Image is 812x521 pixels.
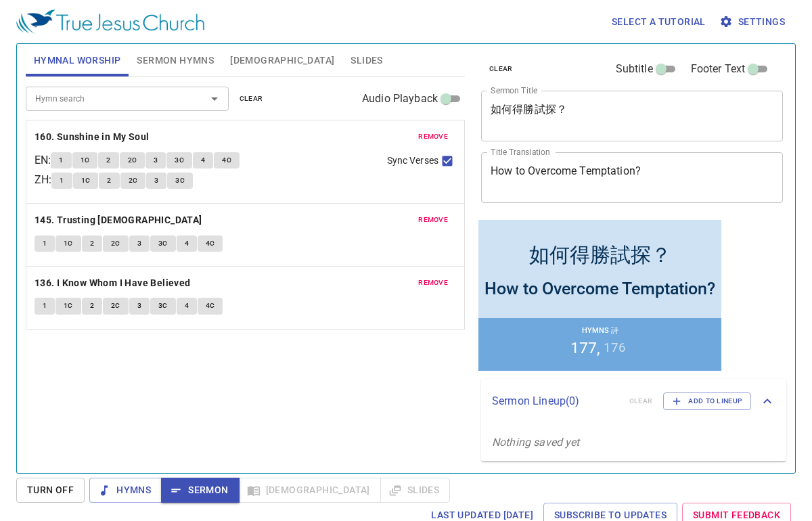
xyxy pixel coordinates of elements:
button: remove [410,275,456,291]
span: 3C [175,154,184,166]
button: 2C [103,235,129,252]
button: 1 [51,152,71,168]
div: Sermon Lineup(0)clearAdd to Lineup [481,379,786,424]
button: 1C [55,235,81,252]
iframe: from-child [476,217,724,373]
span: remove [418,277,448,289]
span: 2 [106,154,110,166]
b: 160. Sunshine in My Soul [35,129,150,145]
span: 1 [43,237,47,250]
button: remove [410,212,456,228]
button: clear [481,61,521,77]
span: 3C [158,300,168,312]
button: 4 [177,298,197,314]
span: 2C [128,154,137,166]
span: Select a tutorial [612,14,706,30]
span: 3C [175,175,185,187]
span: 4 [201,154,205,166]
span: 2C [129,175,138,187]
img: True Jesus Church [16,9,204,34]
button: 4C [214,152,240,168]
button: 2 [82,298,102,314]
button: Select a tutorial [606,9,711,35]
span: 2 [90,237,94,250]
span: Sync Verses [387,154,438,168]
button: 3C [150,235,176,252]
b: 145. Trusting [DEMOGRAPHIC_DATA] [35,212,202,229]
span: Sermon [172,482,228,499]
span: Settings [722,14,785,30]
span: 1C [64,237,73,250]
span: Footer Text [691,61,746,77]
span: 3 [137,300,141,312]
button: Open [205,89,224,108]
button: 2 [82,235,102,252]
span: 4 [185,237,189,250]
span: 3 [154,175,158,187]
textarea: 如何得勝試探？ [491,103,773,129]
p: Sermon Lineup ( 0 ) [492,393,618,409]
button: 136. I Know Whom I Have Believed [35,275,193,292]
button: Sermon [161,478,239,503]
span: Audio Playback [362,91,438,107]
span: 1C [81,175,91,187]
button: 4 [193,152,213,168]
span: remove [418,131,448,143]
span: Sermon Hymns [137,52,214,69]
span: Subtitle [616,61,653,77]
span: 1C [81,154,90,166]
span: 4C [206,300,215,312]
button: 1 [35,235,55,252]
button: 1 [51,173,72,189]
button: 2C [103,298,129,314]
button: 3C [166,152,192,168]
button: 2C [120,173,146,189]
textarea: How to Overcome Temptation? [491,164,773,190]
button: Turn Off [16,478,85,503]
p: EN : [35,152,51,168]
button: clear [231,91,271,107]
button: Hymns [89,478,162,503]
span: Add to Lineup [672,395,742,407]
button: 4C [198,298,223,314]
span: [DEMOGRAPHIC_DATA] [230,52,334,69]
span: 4 [185,300,189,312]
button: 1C [73,173,99,189]
button: 160. Sunshine in My Soul [35,129,152,145]
b: 136. I Know Whom I Have Believed [35,275,191,292]
button: 1 [35,298,55,314]
button: 4 [177,235,197,252]
button: 3 [145,152,166,168]
span: clear [240,93,263,105]
span: 2 [90,300,94,312]
button: Settings [717,9,790,35]
span: 1 [60,175,64,187]
button: 3 [129,235,150,252]
button: Add to Lineup [663,392,751,410]
span: clear [489,63,513,75]
button: 3 [129,298,150,314]
button: 1C [55,298,81,314]
span: 1C [64,300,73,312]
button: 1C [72,152,98,168]
button: 3 [146,173,166,189]
span: 3C [158,237,168,250]
button: 3C [167,173,193,189]
button: 145. Trusting [DEMOGRAPHIC_DATA] [35,212,204,229]
span: 4C [222,154,231,166]
button: remove [410,129,456,145]
span: 4C [206,237,215,250]
button: 3C [150,298,176,314]
span: 1 [43,300,47,312]
span: Hymns [100,482,151,499]
button: 2 [98,152,118,168]
button: 4C [198,235,223,252]
p: ZH : [35,172,51,188]
span: 3 [137,237,141,250]
button: 2 [99,173,119,189]
span: Hymnal Worship [34,52,121,69]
